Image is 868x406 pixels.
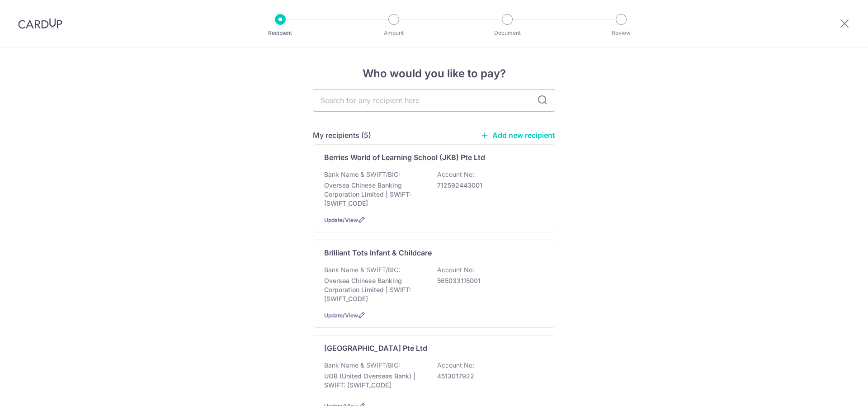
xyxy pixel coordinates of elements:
[437,361,474,370] p: Account No:
[810,379,859,401] iframe: Opens a widget where you can find more information
[437,265,474,274] p: Account No:
[18,18,62,29] img: CardUp
[437,181,538,190] p: 712592443001
[324,170,400,179] p: Bank Name & SWIFT/BIC:
[324,312,358,319] a: Update/View
[437,276,538,285] p: 565033115001
[481,131,555,140] a: Add new recipient
[437,170,474,179] p: Account No:
[313,66,555,82] h4: Who would you like to pay?
[324,247,432,258] p: Brilliant Tots Infant & Childcare
[324,343,427,354] p: [GEOGRAPHIC_DATA] Pte Ltd
[324,276,425,303] p: Oversea Chinese Banking Corporation Limited | SWIFT: [SWIFT_CODE]
[324,217,358,223] a: Update/View
[474,28,541,38] p: Document
[324,361,400,370] p: Bank Name & SWIFT/BIC:
[324,152,485,163] p: Berries World of Learning School (JKB) Pte Ltd
[324,265,400,274] p: Bank Name & SWIFT/BIC:
[313,130,371,141] h5: My recipients (5)
[588,28,655,38] p: Review
[247,28,314,38] p: Recipient
[360,28,427,38] p: Amount
[324,372,425,390] p: UOB (United Overseas Bank) | SWIFT: [SWIFT_CODE]
[313,89,555,112] input: Search for any recipient here
[437,372,538,381] p: 4513017922
[324,181,425,208] p: Oversea Chinese Banking Corporation Limited | SWIFT: [SWIFT_CODE]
